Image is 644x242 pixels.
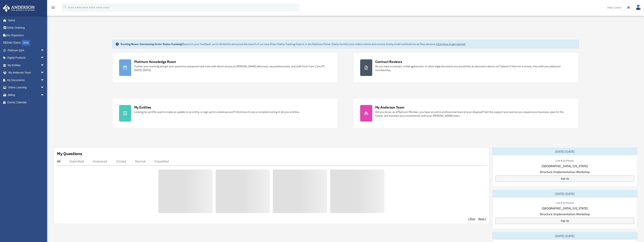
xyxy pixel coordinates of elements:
span: arrow_drop_down [41,54,48,62]
span: arrow_drop_down [41,84,48,92]
a: Home [3,17,48,24]
span: Structure Implementation Workshop [540,212,590,216]
a: My Entitiesarrow_drop_down [3,61,50,69]
a: Tax Organizers [3,31,50,39]
a: Events Calendar [3,99,50,106]
a: My Anderson Teamarrow_drop_down [3,69,50,77]
div: Live & In-Person [553,158,577,162]
div: My Entities [134,105,151,110]
img: Anderson Advisors Platinum Portal [2,5,36,12]
div: My Anderson Team [375,105,404,110]
div: Contract Reviews [375,59,402,64]
div: Answered [93,159,107,163]
span: [GEOGRAPHIC_DATA], [US_STATE] [542,164,588,168]
div: Further your learning and get your questions answered real-time with direct access to [PERSON_NAM... [134,64,331,72]
i: menu [51,5,55,10]
a: Sign Up [495,175,634,182]
i: search [63,5,67,9]
div: Closed [116,159,126,163]
a: Online Learningarrow_drop_down [3,84,50,91]
div: Looking for an EIN, want to make an update to an entity, or sign up for a bank account? Click her... [134,110,300,114]
span: Structure Implementation Workshop [540,170,590,174]
a: Platinum Q&Aarrow_drop_down [3,47,50,54]
a: Order StatusNEW [3,39,50,47]
div: Do you have a contract, rental agreement, or other legal document you would like an attorney's ad... [375,64,572,72]
div: Did you know, as a Platinum Member, you have an entire professional team at your disposal? Get th... [375,110,572,118]
a: Platinum Knowledge Room Further your learning and get your questions answered real-time with dire... [112,52,338,83]
div: [DATE]-[DATE] [492,190,637,198]
span: [GEOGRAPHIC_DATA], [US_STATE] [542,206,588,211]
span: arrow_drop_down [41,76,48,84]
img: User Pic [636,5,641,10]
a: Click Here to get started! [436,42,466,46]
div: Live & In-Person [553,201,577,204]
a: Next > [478,217,486,221]
div: Expedited [155,159,169,163]
strong: Exciting News: Introducing Order Status Tracking! [121,42,182,46]
a: My Entities Looking for an EIN, want to make an update to an entity, or sign up for a bank accoun... [112,98,338,129]
div: Normal [135,159,145,163]
a: Digital Productsarrow_drop_down [3,54,50,62]
div: All [57,159,60,163]
div: Based on your feedback, we're thrilled to announce the launch of our new Order Status Tracking fe... [121,42,466,46]
a: Billingarrow_drop_down [3,91,50,99]
a: < Prev [468,217,475,221]
span: arrow_drop_down [41,61,48,69]
a: My Anderson Team Did you know, as a Platinum Member, you have an entire professional team at your... [353,98,579,129]
a: Contract Reviews Do you have a contract, rental agreement, or other legal document you would like... [353,52,579,83]
div: [DATE]-[DATE] [492,148,637,155]
div: NEW [22,40,30,46]
a: My Documentsarrow_drop_down [3,76,50,84]
div: [DATE]-[DATE] [492,232,637,240]
span: arrow_drop_down [41,91,48,99]
div: Submitted [70,159,84,163]
span: arrow_drop_down [41,69,48,77]
div: Platinum Knowledge Room [134,59,176,64]
a: Online Ordering [3,24,50,32]
div: My Questions [57,151,82,156]
span: arrow_drop_down [41,47,48,54]
a: Sign Up [495,218,634,224]
a: menu [51,7,55,10]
